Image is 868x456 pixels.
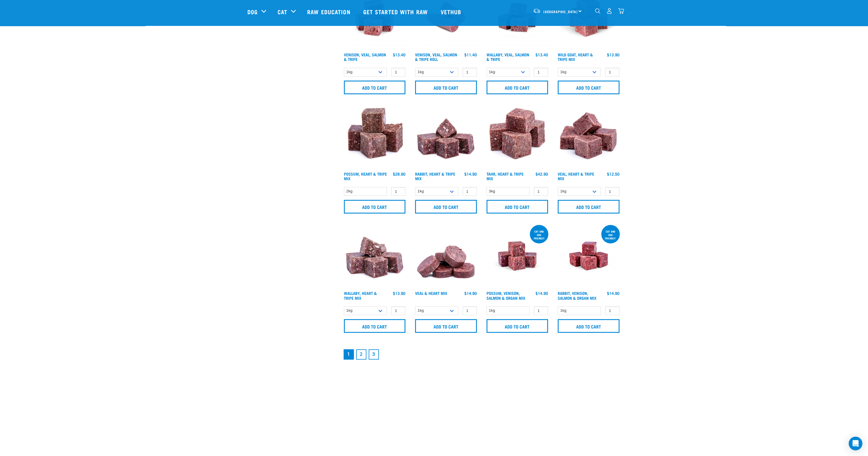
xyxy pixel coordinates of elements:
[415,173,455,179] a: Rabbit, Heart & Tripe Mix
[344,349,354,360] a: Page 1
[391,306,405,315] input: 1
[435,0,469,23] a: Vethub
[344,173,387,179] a: Possum, Heart & Tripe Mix
[487,319,548,333] input: Add to cart
[533,8,541,13] img: van-moving.png
[487,173,524,179] a: Tahr, Heart & Tripe Mix
[558,81,619,94] input: Add to cart
[342,104,407,169] img: 1067 Possum Heart Tripe Mix 01
[344,292,377,299] a: Wallaby, Heart & Tripe Mix
[534,187,548,196] input: 1
[415,200,477,213] input: Add to cart
[558,319,619,333] input: Add to cart
[607,291,619,295] div: $14.90
[556,224,621,288] img: Rabbit Venison Salmon Organ 1688
[543,11,578,13] span: [GEOGRAPHIC_DATA]
[607,172,619,176] div: $12.50
[391,187,405,196] input: 1
[487,54,529,60] a: Wallaby, Veal, Salmon & Tripe
[414,224,478,288] img: 1152 Veal Heart Medallions 01
[487,200,548,213] input: Add to cart
[344,54,386,60] a: Venison, Veal, Salmon & Tripe
[530,227,548,243] div: cat and dog friendly!
[463,68,477,77] input: 1
[535,291,548,295] div: $14.90
[595,8,600,14] img: home-icon-1@2x.png
[534,306,548,315] input: 1
[534,68,548,77] input: 1
[414,104,478,169] img: 1175 Rabbit Heart Tripe Mix 01
[415,81,477,94] input: Add to cart
[358,0,435,23] a: Get started with Raw
[485,104,550,169] img: Tahr Heart Tripe Mix 01
[393,52,405,57] div: $13.40
[342,224,407,288] img: 1174 Wallaby Heart Tripe Mix 01
[605,306,619,315] input: 1
[301,0,357,23] a: Raw Education
[247,7,258,16] a: Dog
[464,52,477,57] div: $11.40
[415,319,477,333] input: Add to cart
[393,291,405,295] div: $13.90
[849,437,862,450] div: Open Intercom Messenger
[485,224,550,288] img: Possum Venison Salmon Organ 1626
[463,187,477,196] input: 1
[356,349,366,360] a: Goto page 2
[601,227,620,243] div: Cat and dog friendly!
[415,54,457,60] a: Venison, Veal, Salmon & Tripe Roll
[393,172,405,176] div: $28.90
[558,54,593,60] a: Wild Goat, Heart & Tripe Mix
[535,172,548,176] div: $42.90
[535,52,548,57] div: $13.40
[556,104,621,169] img: Cubes
[464,291,477,295] div: $14.90
[344,200,406,213] input: Add to cart
[606,8,612,14] img: user.png
[607,52,619,57] div: $13.90
[463,306,477,315] input: 1
[464,172,477,176] div: $14.90
[487,292,525,299] a: Possum, Venison, Salmon & Organ Mix
[369,349,379,360] a: Goto page 3
[344,319,406,333] input: Add to cart
[391,68,405,77] input: 1
[415,292,447,294] a: Veal & Heart Mix
[558,292,596,299] a: Rabbit, Venison, Salmon & Organ Mix
[618,8,624,14] img: home-icon@2x.png
[344,81,406,94] input: Add to cart
[605,187,619,196] input: 1
[342,348,621,361] nav: pagination
[605,68,619,77] input: 1
[558,173,594,179] a: Veal, Heart & Tripe Mix
[278,7,287,16] a: Cat
[558,200,619,213] input: Add to cart
[487,81,548,94] input: Add to cart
